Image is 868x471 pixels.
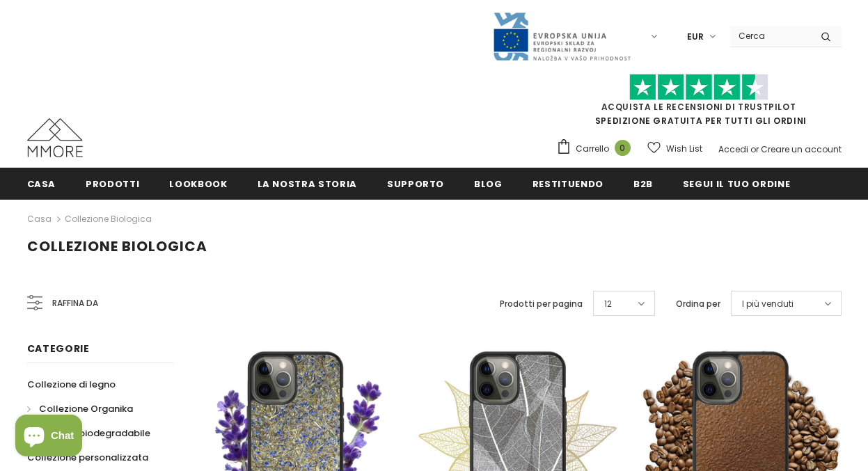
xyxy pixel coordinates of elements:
[532,177,603,191] span: Restituendo
[387,177,444,191] span: supporto
[604,297,612,311] span: 12
[474,177,503,191] span: Blog
[687,30,704,44] span: EUR
[27,421,150,445] a: Collezione biodegradabile
[169,168,227,199] a: Lookbook
[742,297,794,311] span: I più venduti
[86,177,139,191] span: Prodotti
[52,296,98,311] span: Raffina da
[11,415,86,460] inbox-online-store-chat: Shopify online store chat
[683,177,790,191] span: Segui il tuo ordine
[556,138,638,159] a: Carrello 0
[492,11,631,62] img: Javni Razpis
[633,168,653,199] a: B2B
[27,372,116,397] a: Collezione di legno
[65,213,152,225] a: Collezione biologica
[258,168,357,199] a: La nostra storia
[474,168,503,199] a: Blog
[27,451,148,464] span: Collezione personalizzata
[27,342,90,356] span: Categorie
[576,142,609,156] span: Carrello
[633,177,653,191] span: B2B
[27,445,148,470] a: Collezione personalizzata
[387,168,444,199] a: supporto
[500,297,583,311] label: Prodotti per pagina
[718,143,748,155] a: Accedi
[27,397,133,421] a: Collezione Organika
[86,168,139,199] a: Prodotti
[601,101,796,113] a: Acquista le recensioni di TrustPilot
[615,140,631,156] span: 0
[39,402,133,415] span: Collezione Organika
[27,426,150,440] span: Collezione biodegradabile
[27,168,56,199] a: Casa
[27,237,207,256] span: Collezione biologica
[27,177,56,191] span: Casa
[27,378,116,391] span: Collezione di legno
[27,211,52,227] a: Casa
[532,168,603,199] a: Restituendo
[27,118,83,157] img: Casi MMORE
[730,26,810,46] input: Search Site
[683,168,790,199] a: Segui il tuo ordine
[666,142,702,156] span: Wish List
[629,74,768,101] img: Fidati di Pilot Stars
[761,143,842,155] a: Creare un account
[492,30,631,42] a: Javni Razpis
[750,143,759,155] span: or
[647,136,702,161] a: Wish List
[676,297,720,311] label: Ordina per
[169,177,227,191] span: Lookbook
[556,80,842,127] span: SPEDIZIONE GRATUITA PER TUTTI GLI ORDINI
[258,177,357,191] span: La nostra storia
